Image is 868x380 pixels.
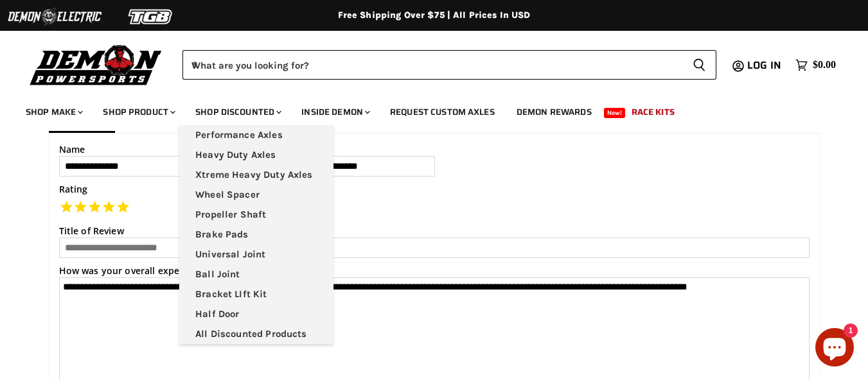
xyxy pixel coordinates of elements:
label: How was your overall experience? [59,264,211,277]
a: Ball Joint [179,264,333,284]
a: Xtreme Heavy Duty Axles [179,165,333,185]
a: $0.00 [789,56,842,74]
a: Half Door [179,304,333,324]
span: New! [604,108,626,118]
button: Search [682,50,716,80]
a: Inside Demon [292,99,378,125]
form: Product [182,50,716,80]
a: Request Custom Axles [380,99,504,125]
a: Shop Product [93,99,183,125]
label: Rating [59,183,88,195]
a: Race Kits [622,99,684,125]
img: Demon Electric Logo 2 [6,4,103,29]
a: Log in [741,60,789,71]
a: Brake Pads [179,225,333,245]
img: Demon Powersports [26,42,166,87]
label: Name [59,143,85,155]
label: Title of Review [59,225,124,237]
a: Demon Rewards [507,99,601,125]
a: Wheel Spacer [179,185,333,205]
a: Universal Joint [179,245,333,264]
span: Log in [747,57,781,73]
a: Shop Make [16,99,91,125]
ul: Main menu [179,125,333,344]
input: When autocomplete results are available use up and down arrows to review and enter to select [182,50,682,80]
inbox-online-store-chat: Shopify online store chat [811,328,858,370]
span: $0.00 [813,59,836,71]
a: All Discounted Products [179,324,333,344]
ul: Main menu [16,94,833,125]
a: Shop Discounted [186,99,289,125]
a: Heavy Duty Axles [179,145,333,165]
a: Propeller Shaft [179,205,333,225]
img: TGB Logo 2 [103,4,199,29]
a: Bracket LIft Kit [179,284,333,304]
a: Performance Axles [179,125,333,145]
